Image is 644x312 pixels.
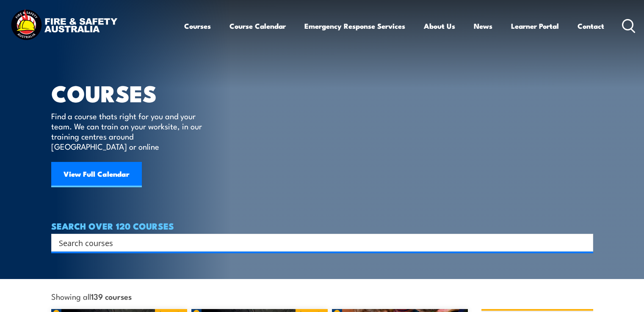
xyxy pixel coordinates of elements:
a: Emergency Response Services [304,15,405,37]
strong: 139 courses [91,290,132,302]
a: View Full Calendar [51,162,142,187]
p: Find a course thats right for you and your team. We can train on your worksite, in our training c... [51,111,206,151]
h1: COURSES [51,83,214,103]
a: News [474,15,492,37]
span: Showing all [51,292,132,301]
a: About Us [424,15,455,37]
input: Search input [59,236,575,249]
a: Learner Portal [511,15,559,37]
a: Contact [578,15,604,37]
form: Search form [61,237,576,249]
button: Search magnifier button [578,237,590,249]
h4: SEARCH OVER 120 COURSES [51,221,593,230]
a: Course Calendar [229,15,286,37]
a: Courses [184,15,211,37]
